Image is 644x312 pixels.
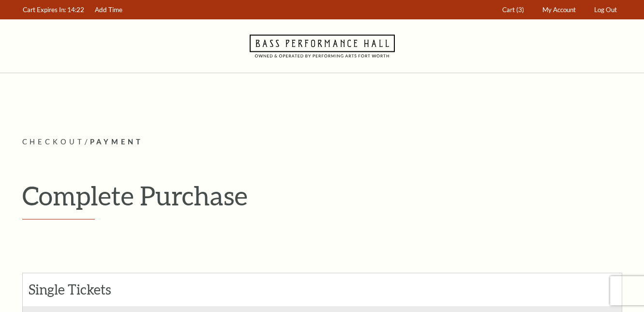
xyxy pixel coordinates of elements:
p: / [22,136,622,148]
span: 14:22 [67,6,84,14]
span: Checkout [22,138,85,146]
h1: Complete Purchase [22,180,622,211]
span: Cart Expires In: [23,6,66,14]
span: My Account [542,6,576,14]
a: Log Out [589,0,621,19]
span: Payment [90,138,144,146]
h2: Single Tickets [29,281,140,298]
a: Cart (3) [497,0,528,19]
span: (3) [516,6,524,14]
a: Add Time [90,0,127,19]
a: My Account [538,0,580,19]
span: Cart [502,6,515,14]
